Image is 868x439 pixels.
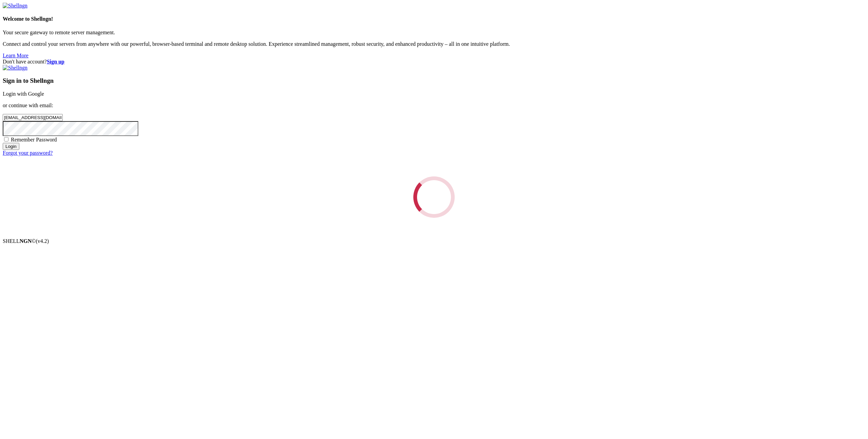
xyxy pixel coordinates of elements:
input: Login [3,143,19,150]
p: Your secure gateway to remote server management. [3,30,865,36]
span: Remember Password [11,137,57,142]
span: SHELL © [3,238,49,244]
img: Shellngn [3,3,27,9]
img: Shellngn [3,65,27,71]
b: NGN [20,238,32,244]
p: or continue with email: [3,102,865,109]
a: Login with Google [3,91,44,97]
div: Loading... [413,176,455,218]
h3: Sign in to Shellngn [3,77,865,84]
input: Email address [3,114,63,121]
a: Forgot your password? [3,150,53,156]
input: Remember Password [4,137,8,141]
a: Learn More [3,53,28,58]
h4: Welcome to Shellngn! [3,16,865,22]
div: Don't have account? [3,59,865,65]
p: Connect and control your servers from anywhere with our powerful, browser-based terminal and remo... [3,41,865,47]
span: 4.2.0 [36,238,49,244]
a: Sign up [47,59,64,64]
